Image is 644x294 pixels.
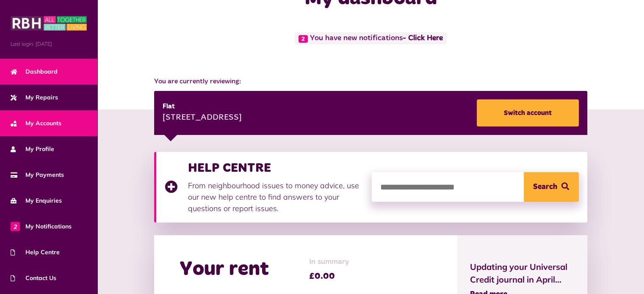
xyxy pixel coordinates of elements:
span: My Profile [11,145,54,154]
h3: HELP CENTRE [188,160,363,176]
span: Help Centre [11,248,60,257]
span: You are currently reviewing: [154,77,587,87]
span: My Payments [11,170,64,179]
span: Updating your Universal Credit journal in April... [470,261,575,286]
div: Flat [163,102,242,112]
span: Contact Us [11,274,56,283]
button: Search [524,172,579,202]
span: My Accounts [11,119,61,128]
span: My Repairs [11,93,58,102]
p: From neighbourhood issues to money advice, use our new help centre to find answers to your questi... [188,180,363,214]
span: 2 [11,222,20,231]
span: £0.00 [309,270,349,283]
a: - Click Here [403,35,443,42]
a: Switch account [477,99,579,126]
span: Dashboard [11,67,58,76]
span: Search [533,172,557,202]
span: Last login: [DATE] [11,40,87,48]
span: You have new notifications [295,32,446,44]
span: My Enquiries [11,196,62,205]
img: MyRBH [11,15,87,32]
span: 2 [299,35,308,43]
h2: Your rent [180,257,269,282]
span: In summary [309,256,349,268]
div: [STREET_ADDRESS] [163,112,242,124]
span: My Notifications [11,222,72,231]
